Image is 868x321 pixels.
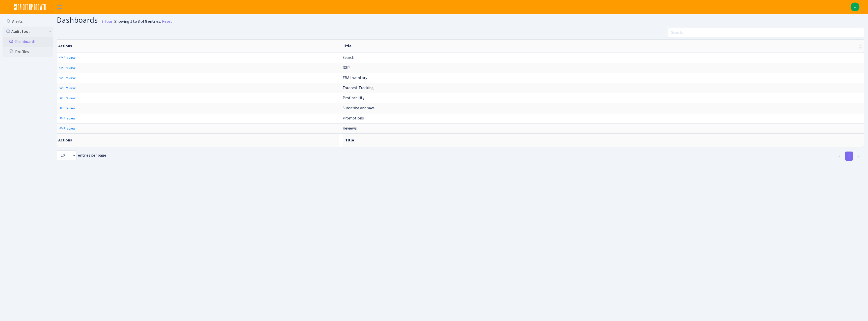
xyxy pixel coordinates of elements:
[343,126,357,131] span: Reviews
[343,85,374,90] span: Forecast Tracking
[99,17,112,26] small: Tour
[58,94,77,102] a: Preview
[343,65,350,70] span: DSP
[343,75,367,80] span: FBA Inventory
[64,96,75,101] span: Preview
[668,28,864,37] input: Search...
[58,84,77,92] a: Preview
[58,64,77,72] a: Preview
[57,151,106,160] label: entries per page
[57,40,341,53] th: Actions
[343,55,354,60] span: Search
[851,3,859,11] a: A
[64,116,75,121] span: Preview
[343,134,864,147] th: Title
[3,16,53,27] a: Alerts
[57,134,339,147] th: Actions
[64,55,75,60] span: Preview
[58,54,77,62] a: Preview
[64,76,75,80] span: Preview
[343,105,375,111] span: Subscribe and save
[845,152,853,161] a: 1
[98,15,112,25] a: Tour
[3,37,53,47] a: Dashboards
[3,47,53,57] a: Profiles
[64,126,75,131] span: Preview
[114,18,161,24] div: Showing 1 to 8 of 8 entries.
[162,18,172,24] a: Reset
[58,104,77,112] a: Preview
[58,125,77,132] a: Preview
[57,151,76,160] select: entries per page
[64,65,75,70] span: Preview
[64,86,75,90] span: Preview
[58,74,77,82] a: Preview
[343,95,364,101] span: Profitability
[57,16,112,26] h1: Dashboards
[3,27,53,37] a: Audit tool
[851,3,859,11] img: Angela Sun
[341,40,864,53] th: Title : activate to sort column ascending
[58,114,77,122] a: Preview
[53,3,66,11] button: Toggle navigation
[64,106,75,111] span: Preview
[343,115,364,121] span: Promotions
